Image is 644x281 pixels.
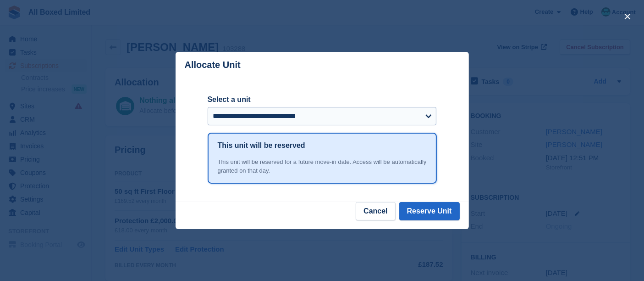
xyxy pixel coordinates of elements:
button: close [620,9,635,24]
div: This unit will be reserved for a future move-in date. Access will be automatically granted on tha... [218,157,427,175]
p: Allocate Unit [185,60,241,70]
button: Cancel [356,202,395,220]
label: Select a unit [208,94,437,105]
button: Reserve Unit [399,202,460,220]
h1: This unit will be reserved [218,140,305,151]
